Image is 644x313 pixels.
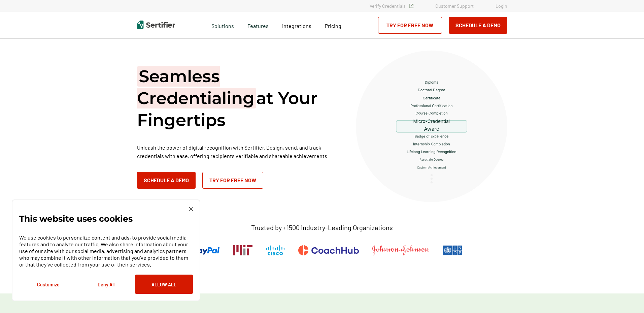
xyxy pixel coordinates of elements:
span: Solutions [211,21,234,29]
button: Schedule a Demo [137,172,196,189]
p: This website uses cookies [19,215,133,222]
a: Verify Credentials [370,3,413,9]
button: Customize [19,275,77,294]
h1: at Your Fingertips [137,65,339,131]
img: CoachHub [298,245,359,255]
p: Unleash the power of digital recognition with Sertifier. Design, send, and track credentials with... [137,143,339,160]
p: We use cookies to personalize content and ads, to provide social media features and to analyze ou... [19,234,193,268]
span: Features [247,21,269,29]
button: Allow All [135,275,193,294]
span: Seamless Credentialing [137,66,256,108]
img: Massachusetts Institute of Technology [233,245,252,255]
a: Try for Free Now [378,17,442,34]
a: Login [496,3,507,9]
a: Pricing [325,21,341,29]
g: Associate Degree [420,158,443,161]
button: Schedule a Demo [449,17,507,34]
a: Customer Support [435,3,474,9]
img: Verified [409,4,413,8]
img: Cookie Popup Close [189,207,193,211]
a: Integrations [282,21,311,29]
span: Pricing [325,23,341,29]
img: Cisco [266,245,285,255]
img: Sertifier | Digital Credentialing Platform [137,21,175,29]
p: Trusted by +1500 Industry-Leading Organizations [251,223,393,232]
img: UNDP [443,245,463,255]
span: Integrations [282,23,311,29]
button: Deny All [77,275,135,294]
img: PayPal [181,245,219,255]
img: Johnson & Johnson [372,245,429,255]
a: Try for Free Now [202,172,263,189]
